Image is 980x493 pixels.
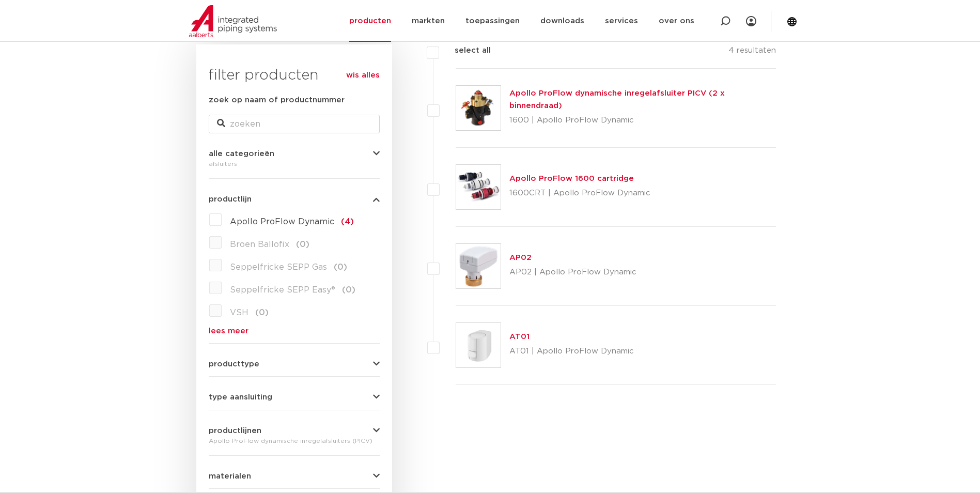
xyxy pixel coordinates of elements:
[334,263,347,271] span: (0)
[509,112,776,129] p: 1600 | Apollo ProFlow Dynamic
[230,286,335,294] span: Seppelfricke SEPP Easy®
[209,472,380,480] button: materialen
[346,69,380,82] a: wis alles
[209,427,261,435] span: productlijnen
[209,195,380,203] button: productlijn
[509,185,650,202] p: 1600CRT | Apollo ProFlow Dynamic
[296,240,309,249] span: (0)
[255,309,269,317] span: (0)
[509,264,636,281] p: AP02 | Apollo ProFlow Dynamic
[439,44,491,57] label: select all
[209,150,274,158] span: alle categorieën
[509,343,634,360] p: AT01 | Apollo ProFlow Dynamic
[209,158,380,170] div: afsluiters
[342,286,355,294] span: (0)
[209,427,380,435] button: productlijnen
[209,360,380,368] button: producttype
[509,333,530,341] a: AT01
[209,435,380,447] div: Apollo ProFlow dynamische inregelafsluiters (PICV)
[209,150,380,158] button: alle categorieën
[209,327,380,335] a: lees meer
[230,309,248,317] span: VSH
[509,89,725,110] a: Apollo ProFlow dynamische inregelafsluiter PICV (2 x binnendraad)
[209,115,380,133] input: zoeken
[456,244,501,288] img: Thumbnail for AP02
[209,393,380,401] button: type aansluiting
[341,218,354,226] span: (4)
[209,360,259,368] span: producttype
[209,393,272,401] span: type aansluiting
[209,94,345,106] label: zoek op naam of productnummer
[728,44,776,60] p: 4 resultaten
[509,175,634,182] a: Apollo ProFlow 1600 cartridge
[456,86,501,130] img: Thumbnail for Apollo ProFlow dynamische inregelafsluiter PICV (2 x binnendraad)
[456,323,501,367] img: Thumbnail for AT01
[230,240,289,249] span: Broen Ballofix
[456,165,501,209] img: Thumbnail for Apollo ProFlow 1600 cartridge
[209,65,380,86] h3: filter producten
[230,263,327,271] span: Seppelfricke SEPP Gas
[230,218,334,226] span: Apollo ProFlow Dynamic
[209,195,252,203] span: productlijn
[209,472,251,480] span: materialen
[509,254,532,261] a: AP02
